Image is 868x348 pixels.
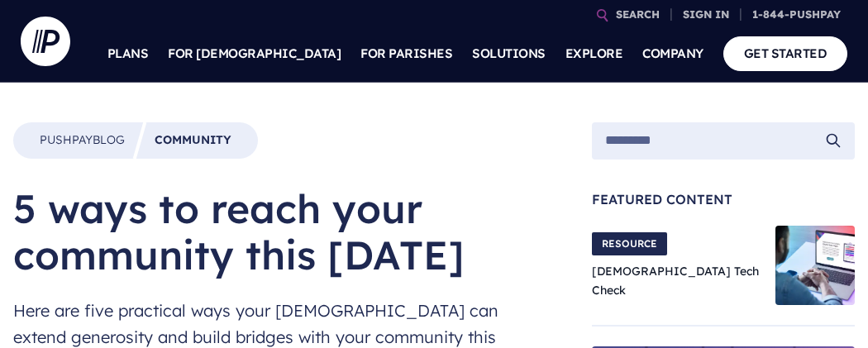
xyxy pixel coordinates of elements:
[565,25,623,83] a: EXPLORE
[723,36,848,70] a: GET STARTED
[168,25,341,83] a: FOR [DEMOGRAPHIC_DATA]
[13,185,539,278] h1: 5 ways to reach your community this [DATE]
[592,193,855,206] span: Featured Content
[360,25,452,83] a: FOR PARISHES
[40,132,93,147] span: Pushpay
[472,25,546,83] a: SOLUTIONS
[592,232,667,255] span: RESOURCE
[592,264,759,298] a: [DEMOGRAPHIC_DATA] Tech Check
[107,25,149,83] a: PLANS
[155,132,231,149] a: Community
[40,132,125,149] a: PushpayBlog
[775,226,855,305] img: Church Tech Check Blog Hero Image
[642,25,703,83] a: COMPANY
